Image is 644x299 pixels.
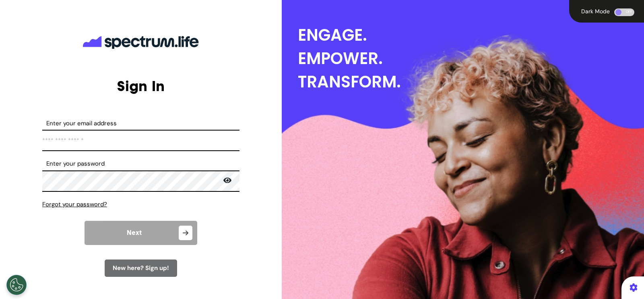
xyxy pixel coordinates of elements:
div: OFF [614,8,634,16]
div: EMPOWER. [298,47,644,70]
label: Enter your password [42,159,239,168]
div: Dark Mode [579,8,612,14]
h2: Sign In [42,77,239,95]
div: ENGAGE. [298,23,644,47]
label: Enter your email address [42,119,239,128]
img: company logo [80,29,201,55]
div: TRANSFORM. [298,70,644,93]
span: Forgot your password? [42,200,107,208]
button: Open Preferences [6,275,27,295]
button: Next [85,221,197,245]
span: New here? Sign up! [113,264,169,272]
span: Next [127,230,142,236]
